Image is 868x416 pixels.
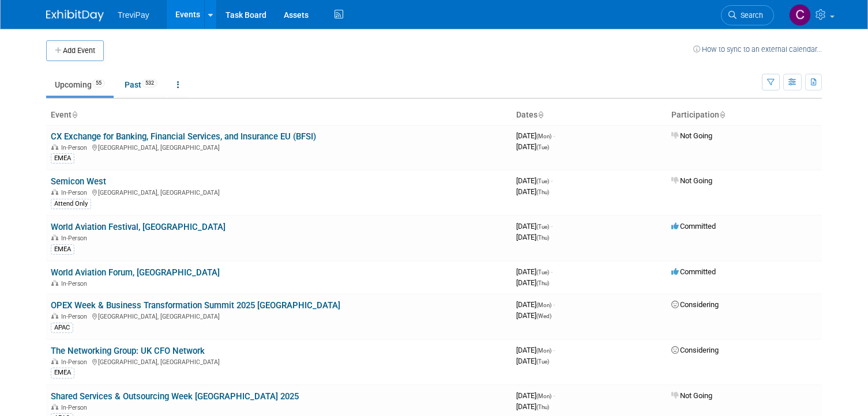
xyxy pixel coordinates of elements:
span: [DATE] [516,402,549,411]
a: World Aviation Forum, [GEOGRAPHIC_DATA] [51,267,220,278]
span: [DATE] [516,131,555,140]
span: Committed [671,222,716,230]
span: (Mon) [536,133,551,139]
a: OPEX Week & Business Transformation Summit 2025 [GEOGRAPHIC_DATA] [51,300,340,311]
span: [DATE] [516,176,553,185]
div: EMEA [51,368,74,378]
span: (Thu) [536,404,549,410]
span: Not Going [671,176,712,185]
th: Dates [512,105,667,125]
span: In-Person [61,313,91,320]
a: Sort by Event Name [72,110,77,119]
span: Considering [671,346,719,354]
span: [DATE] [516,346,555,354]
span: In-Person [61,280,91,288]
span: Search [737,11,763,20]
span: In-Person [61,144,91,152]
span: Not Going [671,391,712,400]
img: In-Person Event [51,404,58,410]
span: (Tue) [536,224,549,230]
span: Not Going [671,131,712,140]
span: - [553,131,555,140]
span: - [551,176,553,185]
a: World Aviation Festival, [GEOGRAPHIC_DATA] [51,222,226,232]
span: TreviPay [118,10,149,20]
span: - [553,346,555,354]
span: [DATE] [516,267,553,276]
div: [GEOGRAPHIC_DATA], [GEOGRAPHIC_DATA] [51,311,507,320]
span: (Tue) [536,269,549,275]
span: (Thu) [536,235,549,241]
img: Celia Ahrens [789,4,811,26]
div: [GEOGRAPHIC_DATA], [GEOGRAPHIC_DATA] [51,357,507,366]
div: EMEA [51,244,74,255]
div: Attend Only [51,199,91,209]
th: Participation [667,105,822,125]
span: In-Person [61,358,91,366]
span: - [551,267,553,276]
a: Sort by Participation Type [719,110,725,119]
span: (Tue) [536,144,549,150]
span: (Tue) [536,358,549,365]
a: How to sync to an external calendar... [693,45,822,54]
span: Committed [671,267,716,276]
span: [DATE] [516,142,549,151]
a: Shared Services & Outsourcing Week [GEOGRAPHIC_DATA] 2025 [51,391,299,402]
div: APAC [51,323,73,333]
span: - [553,300,555,309]
span: (Mon) [536,347,551,354]
span: (Thu) [536,280,549,286]
img: In-Person Event [51,189,58,195]
a: CX Exchange for Banking, Financial Services, and Insurance EU (BFSI) [51,131,316,142]
span: - [551,222,553,230]
a: The Networking Group: UK CFO Network [51,346,205,356]
span: (Mon) [536,393,551,399]
span: 532 [142,79,157,88]
a: Semicon West [51,176,106,187]
span: In-Person [61,404,91,411]
img: ExhibitDay [46,10,104,21]
span: [DATE] [516,187,549,196]
span: In-Person [61,235,91,242]
span: (Mon) [536,302,551,308]
span: [DATE] [516,311,551,320]
span: [DATE] [516,233,549,241]
img: In-Person Event [51,313,58,319]
span: 55 [92,79,105,88]
div: [GEOGRAPHIC_DATA], [GEOGRAPHIC_DATA] [51,142,507,152]
span: Considering [671,300,719,309]
div: EMEA [51,153,74,164]
span: (Wed) [536,313,551,319]
span: [DATE] [516,300,555,309]
th: Event [46,105,512,125]
span: (Thu) [536,189,549,195]
span: [DATE] [516,357,549,365]
span: - [553,391,555,400]
div: [GEOGRAPHIC_DATA], [GEOGRAPHIC_DATA] [51,187,507,196]
span: [DATE] [516,222,553,230]
img: In-Person Event [51,358,58,364]
img: In-Person Event [51,235,58,240]
span: [DATE] [516,391,555,400]
span: (Tue) [536,178,549,184]
img: In-Person Event [51,144,58,150]
button: Add Event [46,40,104,61]
a: Sort by Start Date [538,110,543,119]
a: Upcoming55 [46,74,114,96]
span: [DATE] [516,278,549,287]
img: In-Person Event [51,280,58,286]
span: In-Person [61,189,91,196]
a: Search [721,5,774,25]
a: Past532 [116,74,166,96]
